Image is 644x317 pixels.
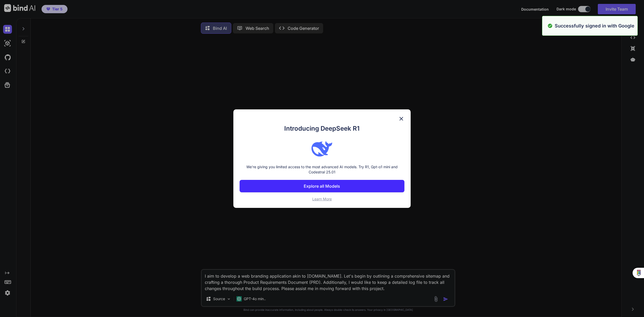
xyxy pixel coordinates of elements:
[555,22,634,29] p: Successfully signed in with Google
[240,124,404,133] h1: Introducing DeepSeek R1
[311,138,332,159] img: bind logo
[304,183,340,189] p: Explore all Models
[312,197,332,201] span: Learn More
[398,116,404,122] img: close
[240,180,404,192] button: Explore all Models
[240,164,404,175] p: We're giving you limited access to the most advanced AI models. Try R1, Gpt-o1 mini and Codestral...
[547,22,553,29] img: alert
